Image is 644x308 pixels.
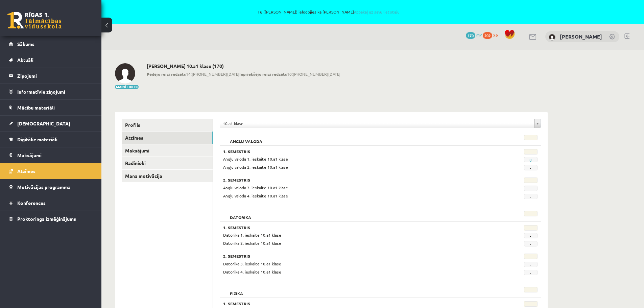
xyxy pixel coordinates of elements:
span: 14:[PHONE_NUMBER][DATE] 10:[PHONE_NUMBER][DATE] [147,71,340,77]
span: Proktoringa izmēģinājums [17,216,76,222]
button: Mainīt bildi [115,85,139,89]
a: Atzīmes [122,132,213,144]
span: Datorika 3. ieskaite 10.a1 klase [223,261,281,266]
span: 170 [466,32,475,39]
h2: Fizika [223,287,250,294]
a: 10.a1 klase [220,119,541,128]
a: 202 xp [483,32,501,38]
span: Tu ([PERSON_NAME]) ielogojies kā [PERSON_NAME] [78,10,580,14]
span: Datorika 4. ieskaite 10.a1 klase [223,269,281,275]
b: Iepriekšējo reizi redzēts [239,71,287,77]
a: [DEMOGRAPHIC_DATA] [9,116,93,131]
span: - [524,233,538,238]
a: 8 [529,157,532,163]
a: Sākums [9,36,93,52]
a: Aktuāli [9,52,93,68]
img: Angelisa Kuzņecova [115,63,135,84]
legend: Ziņojumi [17,68,93,84]
a: [PERSON_NAME] [560,33,602,40]
legend: Maksājumi [17,147,93,163]
span: Konferences [17,200,46,206]
h3: 1. Semestris [223,149,483,154]
span: - [524,194,538,199]
span: 202 [483,32,492,39]
span: xp [493,32,498,38]
a: Atpakaļ uz savu lietotāju [354,9,400,15]
span: Datorika 2. ieskaite 10.a1 klase [223,240,281,246]
a: Maksājumi [9,147,93,163]
span: Angļu valoda 2. ieskaite 10.a1 klase [223,164,288,170]
a: Mana motivācija [122,170,213,182]
h3: 2. Semestris [223,177,483,182]
span: Aktuāli [17,57,33,63]
span: Digitālie materiāli [17,136,57,142]
a: Konferences [9,195,93,211]
h2: Datorika [223,211,258,218]
a: Motivācijas programma [9,179,93,195]
a: Informatīvie ziņojumi [9,84,93,99]
h3: 1. Semestris [223,225,483,230]
span: - [524,186,538,191]
h2: [PERSON_NAME] 10.a1 klase (170) [147,63,340,69]
b: Pēdējo reizi redzēts [147,71,186,77]
a: Atzīmes [9,163,93,179]
span: 10.a1 klase [223,119,532,128]
span: Angļu valoda 3. ieskaite 10.a1 klase [223,185,288,190]
span: - [524,241,538,246]
span: - [524,165,538,170]
span: - [524,270,538,275]
span: Datorika 1. ieskaite 10.a1 klase [223,232,281,238]
a: 170 mP [466,32,482,38]
a: Radinieki [122,157,213,169]
h3: 1. Semestris [223,301,483,306]
span: - [524,262,538,267]
span: Mācību materiāli [17,104,55,111]
span: Motivācijas programma [17,184,71,190]
span: Angļu valoda 1. ieskaite 10.a1 klase [223,156,288,162]
a: Digitālie materiāli [9,132,93,147]
span: mP [476,32,482,38]
h2: Angļu valoda [223,135,269,142]
a: Maksājumi [122,144,213,157]
a: Mācību materiāli [9,100,93,115]
img: Angelisa Kuzņecova [549,34,555,41]
span: Angļu valoda 4. ieskaite 10.a1 klase [223,193,288,198]
span: Atzīmes [17,168,35,174]
a: Profils [122,119,213,131]
a: Rīgas 1. Tālmācības vidusskola [7,12,62,29]
span: Sākums [17,41,34,47]
h3: 2. Semestris [223,254,483,258]
a: Proktoringa izmēģinājums [9,211,93,227]
a: Ziņojumi [9,68,93,84]
legend: Informatīvie ziņojumi [17,84,93,99]
span: [DEMOGRAPHIC_DATA] [17,120,70,126]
